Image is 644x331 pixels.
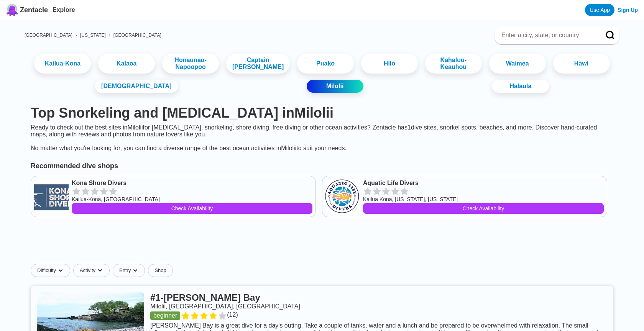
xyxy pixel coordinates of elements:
[34,54,91,74] a: Kailua-Kona
[148,264,172,277] a: Shop
[31,264,73,277] button: Difficultydropdown caret
[31,105,613,121] h1: Top Snorkeling and [MEDICAL_DATA] in Milolii
[226,54,290,74] a: Captain [PERSON_NAME]
[425,54,482,74] a: Kahaluu-Keauhou
[31,157,613,170] h2: Recommended dive shops
[73,264,113,277] button: Activitydropdown caret
[6,4,18,16] img: Zentacle logo
[80,33,106,38] a: [US_STATE]
[489,54,546,74] a: Waimea
[80,267,95,274] span: Activity
[136,223,508,258] iframe: Advertisement
[162,54,219,74] a: Honaunau-Napoopoo
[113,264,148,277] button: Entrydropdown caret
[492,80,549,93] a: Halaula
[363,203,604,214] a: Check Availability
[113,33,161,38] a: [GEOGRAPHIC_DATA]
[618,7,638,13] a: Sign Up
[109,33,110,38] span: ›
[53,7,75,13] a: Explore
[72,203,312,214] a: Check Availability
[363,195,604,203] div: Kailua Kona, [US_STATE], [US_STATE]
[20,6,48,14] span: Zentacle
[325,179,360,214] img: Aquatic Life Divers
[97,267,103,274] img: dropdown caret
[25,124,619,152] div: Ready to check out the best sites in Milolii for [MEDICAL_DATA], snorkeling, shore diving, free d...
[553,54,610,74] a: Hawi
[119,267,131,274] span: Entry
[25,33,72,38] a: [GEOGRAPHIC_DATA]
[58,267,64,274] img: dropdown caret
[76,33,77,38] span: ›
[37,267,56,274] span: Difficulty
[95,80,177,93] a: [DEMOGRAPHIC_DATA]
[297,54,354,74] a: Puako
[72,179,312,187] a: Kona Shore Divers
[361,54,418,74] a: Hilo
[98,54,155,74] a: Kalaoa
[72,195,312,203] div: Kailua-Kona, [GEOGRAPHIC_DATA]
[501,31,595,39] input: Enter a city, state, or country
[132,267,138,274] img: dropdown caret
[585,4,614,16] a: Use App
[34,179,69,214] img: Kona Shore Divers
[363,179,604,187] a: Aquatic Life Divers
[6,4,48,16] a: Zentacle logoZentacle
[307,80,363,93] a: Milolii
